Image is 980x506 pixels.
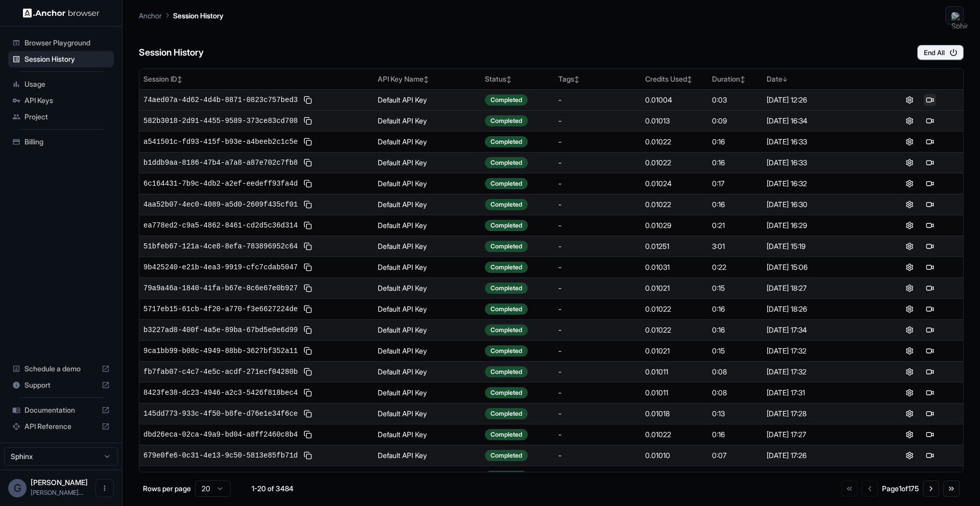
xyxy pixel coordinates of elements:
[143,325,298,335] span: b3227ad8-400f-4a5e-89ba-67bd5e0e6d99
[8,92,114,109] div: API Keys
[139,10,162,21] p: Anchor
[8,402,114,418] div: Documentation
[506,75,511,83] span: ↕
[558,220,637,231] div: -
[767,74,872,84] div: Date
[374,110,481,131] td: Default API Key
[712,220,758,231] div: 0:21
[143,304,298,314] span: 5717eb15-61cb-4f20-a770-f3e6627224de
[767,471,872,482] div: [DATE] 17:17
[645,220,704,231] div: 0.01029
[24,112,110,122] span: Project
[767,409,872,419] div: [DATE] 17:28
[485,220,528,231] div: Completed
[767,179,872,189] div: [DATE] 16:32
[558,116,637,126] div: -
[558,429,637,440] div: -
[24,364,97,374] span: Schedule a demo
[485,450,528,461] div: Completed
[740,75,745,83] span: ↕
[374,89,481,110] td: Default API Key
[143,116,298,126] span: 582b3018-2d91-4455-9589-373ce83cd708
[767,283,872,293] div: [DATE] 18:27
[143,158,298,168] span: b1ddb9aa-8186-47b4-a7a8-a87e702c7fb8
[712,346,758,356] div: 0:15
[374,173,481,194] td: Default API Key
[767,388,872,398] div: [DATE] 17:31
[917,45,964,60] button: End All
[645,95,704,105] div: 0.01004
[645,325,704,335] div: 0.01022
[645,429,704,440] div: 0.01022
[485,471,528,482] div: Completed
[767,95,872,105] div: [DATE] 12:26
[645,471,704,482] div: 0.01022
[767,116,872,126] div: [DATE] 16:34
[374,131,481,152] td: Default API Key
[645,74,704,84] div: Credits Used
[143,199,298,210] span: 4aa52b07-4ec0-4089-a5d0-2609f435cf01
[485,199,528,210] div: Completed
[374,382,481,403] td: Default API Key
[645,367,704,377] div: 0.01011
[247,484,298,494] div: 1-20 of 3484
[8,479,27,497] div: G
[712,116,758,126] div: 0:09
[558,283,637,293] div: -
[143,346,298,356] span: 9ca1bb99-b08c-4949-88bb-3627bf352a11
[24,137,110,147] span: Billing
[24,38,110,48] span: Browser Playground
[782,75,788,83] span: ↓
[485,345,528,357] div: Completed
[558,304,637,314] div: -
[139,45,204,60] h6: Session History
[143,388,298,398] span: 8423fe38-dc23-4946-a2c3-5426f818bec4
[767,429,872,440] div: [DATE] 17:27
[485,324,528,336] div: Completed
[23,8,100,18] img: Anchor Logo
[645,304,704,314] div: 0.01022
[767,450,872,461] div: [DATE] 17:26
[558,325,637,335] div: -
[143,220,298,231] span: ea778ed2-c9a5-4862-8461-cd2d5c36d314
[143,283,298,293] span: 79a9a46a-1840-41fa-b67e-8c6e67e0b927
[712,429,758,440] div: 0:16
[645,241,704,251] div: 0.01251
[882,484,919,494] div: Page 1 of 175
[558,388,637,398] div: -
[712,471,758,482] div: 0:16
[8,51,114,67] div: Session History
[8,35,114,51] div: Browser Playground
[8,76,114,92] div: Usage
[374,319,481,340] td: Default API Key
[143,429,298,440] span: dbd26eca-02ca-49a9-bd04-a8ff2460c8b4
[8,418,114,435] div: API Reference
[374,236,481,257] td: Default API Key
[645,137,704,147] div: 0.01022
[767,325,872,335] div: [DATE] 17:34
[424,75,429,83] span: ↕
[485,387,528,398] div: Completed
[712,262,758,272] div: 0:22
[31,478,88,487] span: Gabriel Taboada
[485,136,528,147] div: Completed
[558,409,637,419] div: -
[374,424,481,445] td: Default API Key
[24,54,110,64] span: Session History
[485,429,528,440] div: Completed
[712,199,758,210] div: 0:16
[8,361,114,377] div: Schedule a demo
[485,283,528,294] div: Completed
[767,304,872,314] div: [DATE] 18:26
[645,450,704,461] div: 0.01010
[767,199,872,210] div: [DATE] 16:30
[558,471,637,482] div: -
[767,367,872,377] div: [DATE] 17:32
[143,367,298,377] span: fb7fab07-c4c7-4e5c-acdf-271ecf04280b
[767,220,872,231] div: [DATE] 16:29
[95,479,114,497] button: Open menu
[558,241,637,251] div: -
[767,241,872,251] div: [DATE] 15:19
[558,95,637,105] div: -
[374,361,481,382] td: Default API Key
